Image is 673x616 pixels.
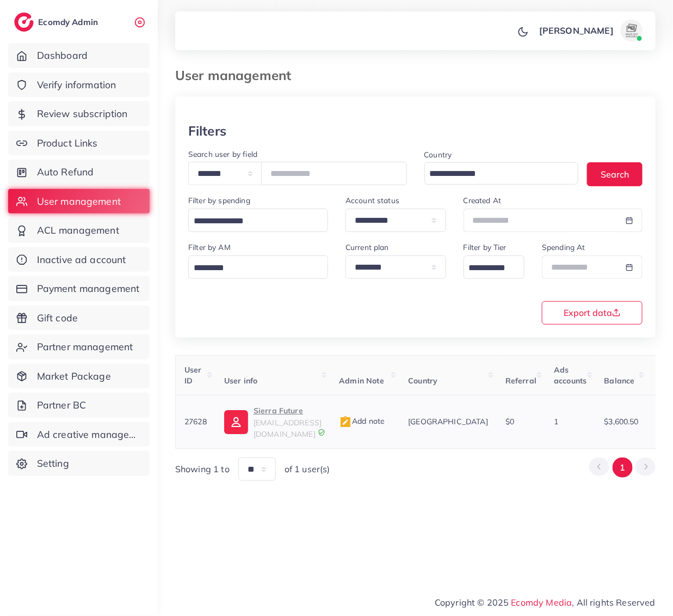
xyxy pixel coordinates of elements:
[37,456,69,471] span: Setting
[345,242,389,253] label: Current plan
[190,260,314,277] input: Search for option
[38,17,101,27] h2: Ecomdy Admin
[505,376,536,386] span: Referral
[37,165,94,179] span: Auto Refund
[188,149,257,160] label: Search user by field
[8,276,150,301] a: Payment management
[175,68,300,83] h3: User management
[604,376,635,386] span: Balance
[464,195,502,206] label: Created At
[37,253,126,267] span: Inactive ad account
[8,306,150,331] a: Gift code
[318,429,325,436] img: 9CAL8B2pu8EFxCJHYAAAAldEVYdGRhdGU6Y3JlYXRlADIwMjItMTItMDlUMDQ6NTg6MzkrMDA6MDBXSlgLAAAAJXRFWHRkYXR...
[464,242,507,253] label: Filter by Tier
[8,364,150,389] a: Market Package
[564,308,621,317] span: Export data
[184,365,202,386] span: User ID
[554,417,558,426] span: 1
[8,189,150,214] a: User management
[224,376,257,386] span: User info
[424,162,579,185] div: Search for option
[621,20,643,41] img: avatar
[8,131,150,156] a: Product Links
[426,166,565,182] input: Search for option
[37,428,141,442] span: Ad creative management
[37,340,133,354] span: Partner management
[37,107,128,121] span: Review subscription
[188,242,231,253] label: Filter by AM
[188,209,328,232] div: Search for option
[345,195,399,206] label: Account status
[554,365,586,386] span: Ads accounts
[14,13,101,32] a: logoEcomdy Admin
[533,20,647,41] a: [PERSON_NAME]avatar
[224,404,322,440] a: Sierra Future[EMAIL_ADDRESS][DOMAIN_NAME]
[254,418,322,438] span: [EMAIL_ADDRESS][DOMAIN_NAME]
[14,13,34,32] img: logo
[572,596,656,609] span: , All rights Reserved
[184,417,207,426] span: 27628
[8,451,150,476] a: Setting
[542,301,643,325] button: Export data
[37,194,121,209] span: User management
[190,213,314,230] input: Search for option
[542,242,585,253] label: Spending At
[37,282,140,296] span: Payment management
[188,195,250,206] label: Filter by spending
[424,149,452,160] label: Country
[8,160,150,185] a: Auto Refund
[587,162,643,186] button: Search
[8,72,150,97] a: Verify information
[37,369,111,383] span: Market Package
[339,416,385,426] span: Add note
[254,404,322,417] p: Sierra Future
[339,416,352,429] img: admin_note.cdd0b510.svg
[8,393,150,418] a: Partner BC
[37,311,78,325] span: Gift code
[285,463,330,475] span: of 1 user(s)
[8,247,150,272] a: Inactive ad account
[589,458,656,478] ul: Pagination
[408,376,437,386] span: Country
[37,398,87,412] span: Partner BC
[511,597,572,608] a: Ecomdy Media
[224,410,248,434] img: ic-user-info.36bf1079.svg
[8,101,150,126] a: Review subscription
[408,417,488,426] span: [GEOGRAPHIC_DATA]
[37,78,116,92] span: Verify information
[465,260,510,277] input: Search for option
[339,376,384,386] span: Admin Note
[464,255,524,279] div: Search for option
[8,43,150,68] a: Dashboard
[539,24,614,37] p: [PERSON_NAME]
[8,218,150,243] a: ACL management
[188,123,226,139] h3: Filters
[175,463,230,475] span: Showing 1 to
[8,422,150,447] a: Ad creative management
[435,596,656,609] span: Copyright © 2025
[188,255,328,279] div: Search for option
[505,417,514,426] span: $0
[613,458,633,478] button: Go to page 1
[37,48,88,63] span: Dashboard
[37,223,119,237] span: ACL management
[37,136,98,150] span: Product Links
[8,334,150,359] a: Partner management
[604,417,639,426] span: $3,600.50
